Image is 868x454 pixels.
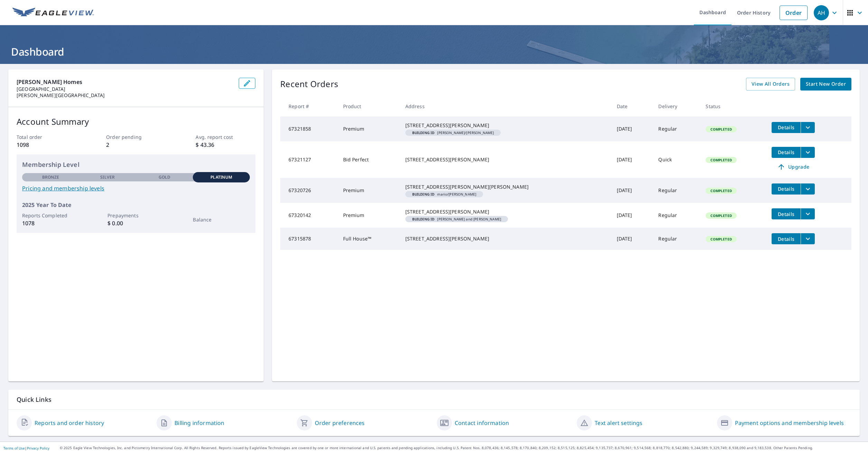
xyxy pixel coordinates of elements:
[653,116,700,141] td: Regular
[210,174,232,180] p: Platinum
[17,92,233,98] p: [PERSON_NAME][GEOGRAPHIC_DATA]
[801,233,815,244] button: filesDropdownBtn-67315878
[653,96,700,116] th: Delivery
[408,131,498,134] span: [PERSON_NAME]/[PERSON_NAME]
[752,80,790,88] span: View All Orders
[408,192,481,196] span: mario/[PERSON_NAME]
[196,133,255,141] p: Avg. report cost
[338,228,400,250] td: Full House™
[706,127,736,132] span: Completed
[746,78,795,91] a: View All Orders
[17,86,233,92] p: [GEOGRAPHIC_DATA]
[35,419,104,427] a: Reports and order history
[338,96,400,116] th: Product
[706,213,736,218] span: Completed
[455,419,509,427] a: Contact information
[8,45,860,59] h1: Dashboard
[17,395,851,404] p: Quick Links
[107,219,164,227] p: $ 0.00
[653,228,700,250] td: Regular
[776,236,796,242] span: Details
[42,174,59,180] p: Bronze
[280,228,337,250] td: 67315878
[735,419,844,427] a: Payment options and membership levels
[408,217,505,221] span: [PERSON_NAME] and [PERSON_NAME]
[772,147,801,158] button: detailsBtn-67321127
[772,183,801,195] button: detailsBtn-67320726
[776,163,811,171] span: Upgrade
[772,122,801,133] button: detailsBtn-67321858
[107,212,164,219] p: Prepayments
[315,419,365,427] a: Order preferences
[338,178,400,203] td: Premium
[280,96,337,116] th: Report #
[801,208,815,219] button: filesDropdownBtn-67320142
[280,78,338,91] p: Recent Orders
[801,147,815,158] button: filesDropdownBtn-67321127
[772,233,801,244] button: detailsBtn-67315878
[653,178,700,203] td: Regular
[60,445,865,451] p: © 2025 Eagle View Technologies, Inc. and Pictometry International Corp. All Rights Reserved. Repo...
[22,201,250,209] p: 2025 Year To Date
[706,188,736,193] span: Completed
[611,116,653,141] td: [DATE]
[806,80,846,88] span: Start New Order
[280,203,337,228] td: 67320142
[405,235,606,242] div: [STREET_ADDRESS][PERSON_NAME]
[405,156,606,163] div: [STREET_ADDRESS][PERSON_NAME]
[338,116,400,141] td: Premium
[196,141,255,149] p: $ 43.36
[22,219,79,227] p: 1078
[17,78,233,86] p: [PERSON_NAME] Homes
[3,446,49,450] p: |
[17,133,76,141] p: Total order
[412,192,435,196] em: Building ID
[405,183,606,190] div: [STREET_ADDRESS][PERSON_NAME][PERSON_NAME]
[653,203,700,228] td: Regular
[800,78,851,91] a: Start New Order
[22,184,250,192] a: Pricing and membership levels
[772,208,801,219] button: detailsBtn-67320142
[280,178,337,203] td: 67320726
[412,217,435,221] em: Building ID
[106,141,166,149] p: 2
[776,186,796,192] span: Details
[814,5,829,20] div: AH
[653,141,700,178] td: Quick
[174,419,224,427] a: Billing information
[706,158,736,162] span: Completed
[106,133,166,141] p: Order pending
[776,211,796,217] span: Details
[22,212,79,219] p: Reports Completed
[611,203,653,228] td: [DATE]
[17,115,255,128] p: Account Summary
[700,96,766,116] th: Status
[338,203,400,228] td: Premium
[405,122,606,129] div: [STREET_ADDRESS][PERSON_NAME]
[3,446,25,451] a: Terms of Use
[280,116,337,141] td: 67321858
[22,160,250,169] p: Membership Level
[338,141,400,178] td: Bid Perfect
[611,96,653,116] th: Date
[706,237,736,242] span: Completed
[595,419,642,427] a: Text alert settings
[776,124,796,131] span: Details
[12,8,94,18] img: EV Logo
[100,174,115,180] p: Silver
[280,141,337,178] td: 67321127
[412,131,435,134] em: Building ID
[801,183,815,195] button: filesDropdownBtn-67320726
[17,141,76,149] p: 1098
[405,208,606,215] div: [STREET_ADDRESS][PERSON_NAME]
[780,6,808,20] a: Order
[611,178,653,203] td: [DATE]
[193,216,250,223] p: Balance
[801,122,815,133] button: filesDropdownBtn-67321858
[611,141,653,178] td: [DATE]
[611,228,653,250] td: [DATE]
[27,446,49,451] a: Privacy Policy
[159,174,170,180] p: Gold
[772,161,815,172] a: Upgrade
[400,96,611,116] th: Address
